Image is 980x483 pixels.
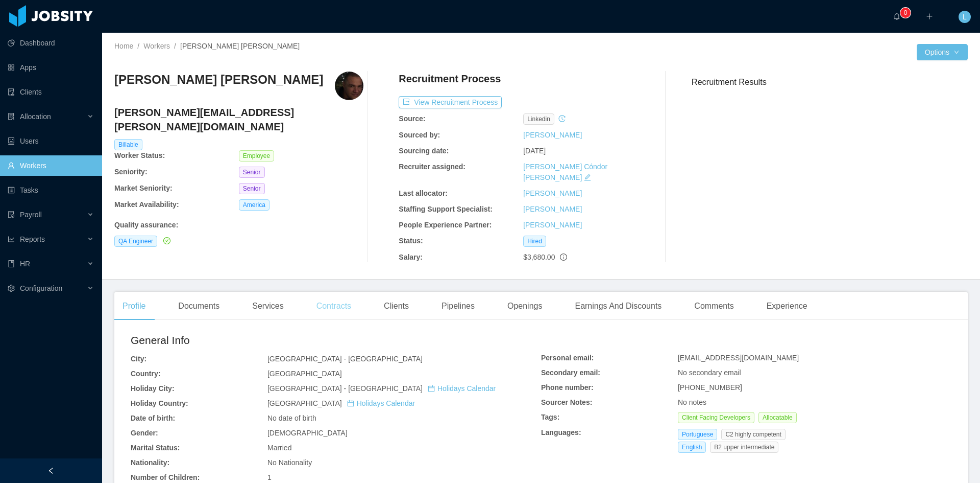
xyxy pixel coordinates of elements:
span: [GEOGRAPHIC_DATA] - [GEOGRAPHIC_DATA] [267,355,423,363]
div: Clients [376,292,417,320]
b: Market Availability: [114,200,179,209]
a: [PERSON_NAME] Cóndor [PERSON_NAME] [523,163,607,181]
b: Last allocator: [399,189,448,197]
h3: Recruitment Results [692,76,968,88]
b: Staffing Support Specialist: [399,205,493,213]
i: icon: bell [893,13,900,20]
div: Earnings And Discounts [567,292,670,320]
i: icon: edit [584,174,591,181]
div: Comments [686,292,742,320]
span: Configuration [20,284,62,292]
i: icon: line-chart [8,236,15,243]
sup: 0 [900,8,911,18]
b: Salary: [399,253,423,261]
span: QA Engineer [114,236,157,247]
span: $3,680.00 [523,253,555,261]
b: Sourced by: [399,131,440,139]
b: Number of Children: [131,473,200,481]
span: [GEOGRAPHIC_DATA] [267,370,342,378]
span: [PHONE_NUMBER] [678,383,742,392]
b: Phone number: [541,383,594,392]
a: icon: calendarHolidays Calendar [347,399,415,407]
i: icon: history [558,115,566,122]
img: ebce3673-945d-4cd4-a78e-5609833fd3b1_689b6405e39b5-400w.png [335,72,363,100]
span: No notes [678,398,706,406]
b: People Experience Partner: [399,221,492,229]
span: No secondary email [678,369,741,377]
span: [GEOGRAPHIC_DATA] - [GEOGRAPHIC_DATA] [267,384,496,393]
a: [PERSON_NAME] [523,221,582,229]
a: [PERSON_NAME] [523,205,582,213]
b: Quality assurance : [114,221,178,229]
a: icon: pie-chartDashboard [8,33,94,53]
b: Languages: [541,428,581,436]
button: icon: exportView Recruitment Process [399,96,502,108]
b: Recruiter assigned: [399,163,465,171]
span: [DEMOGRAPHIC_DATA] [267,429,348,437]
div: Profile [114,292,154,320]
span: info-circle [560,254,567,261]
b: Date of birth: [131,414,175,422]
i: icon: calendar [428,385,435,392]
b: Source: [399,114,425,123]
span: [EMAIL_ADDRESS][DOMAIN_NAME] [678,354,799,362]
b: Tags: [541,413,559,421]
h4: [PERSON_NAME][EMAIL_ADDRESS][PERSON_NAME][DOMAIN_NAME] [114,105,363,134]
i: icon: setting [8,285,15,292]
span: [PERSON_NAME] [PERSON_NAME] [180,42,300,50]
span: No date of birth [267,414,316,422]
i: icon: plus [926,13,933,20]
div: Experience [758,292,816,320]
b: Market Seniority: [114,184,173,192]
span: C2 highly competent [721,429,785,440]
div: Services [244,292,291,320]
div: Documents [170,292,228,320]
b: Holiday Country: [131,399,188,407]
a: [PERSON_NAME] [523,131,582,139]
span: L [963,11,967,23]
span: No Nationality [267,458,312,467]
a: [PERSON_NAME] [523,189,582,197]
a: icon: userWorkers [8,155,94,176]
a: Home [114,42,133,50]
div: Pipelines [433,292,483,320]
span: Portuguese [678,429,717,440]
span: Senior [239,167,265,178]
b: Nationality: [131,458,169,467]
h2: General Info [131,332,541,349]
div: Contracts [308,292,359,320]
span: / [137,42,139,50]
i: icon: solution [8,113,15,120]
b: City: [131,355,146,363]
span: Reports [20,235,45,243]
span: Client Facing Developers [678,412,754,423]
b: Country: [131,370,160,378]
b: Sourcer Notes: [541,398,592,406]
h3: [PERSON_NAME] [PERSON_NAME] [114,72,323,88]
b: Status: [399,237,423,245]
span: Employee [239,150,274,162]
b: Secondary email: [541,369,600,377]
span: HR [20,260,30,268]
i: icon: book [8,260,15,267]
span: Allocation [20,112,51,121]
b: Worker Status: [114,151,165,159]
span: linkedin [523,113,554,125]
span: / [174,42,176,50]
div: Openings [499,292,551,320]
span: B2 upper intermediate [710,442,778,453]
span: [DATE] [523,147,546,155]
span: Senior [239,183,265,194]
span: [GEOGRAPHIC_DATA] [267,399,415,407]
span: America [239,199,269,211]
span: Billable [114,139,142,150]
b: Holiday City: [131,384,175,393]
a: icon: exportView Recruitment Process [399,98,502,106]
span: 1 [267,473,272,481]
a: Workers [143,42,170,50]
b: Marital Status: [131,444,180,452]
b: Gender: [131,429,158,437]
h4: Recruitment Process [399,72,501,86]
a: icon: check-circle [161,237,170,245]
b: Sourcing date: [399,147,449,155]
